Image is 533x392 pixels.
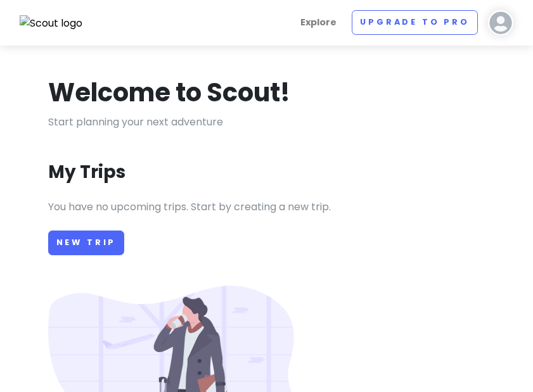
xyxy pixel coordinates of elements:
h1: Welcome to Scout! [48,76,290,109]
h3: My Trips [48,161,125,184]
img: User profile [488,10,513,35]
a: New Trip [48,231,125,255]
a: Explore [295,10,342,35]
p: You have no upcoming trips. Start by creating a new trip. [48,199,485,215]
p: Start planning your next adventure [48,114,485,130]
a: Upgrade to Pro [352,10,478,35]
img: Scout logo [20,15,83,32]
